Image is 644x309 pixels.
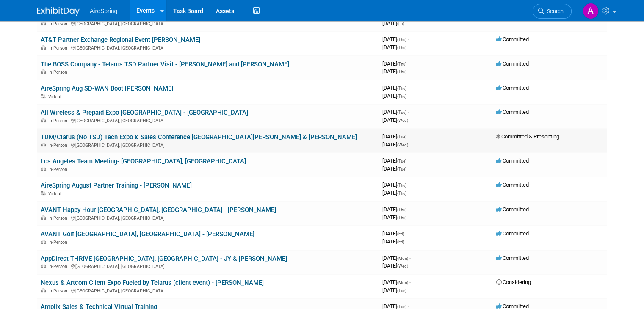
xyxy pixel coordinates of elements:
span: - [408,157,409,164]
span: (Thu) [397,183,406,188]
span: [DATE] [382,36,409,42]
a: The BOSS Company - Telarus TSD Partner Visit - [PERSON_NAME] and [PERSON_NAME] [41,61,289,68]
img: ExhibitDay [37,7,80,16]
span: (Tue) [397,135,406,139]
span: In-Person [48,264,70,269]
span: (Fri) [397,240,404,244]
span: (Thu) [397,94,406,99]
span: [DATE] [382,166,406,172]
a: Los Angeles Team Meeting- [GEOGRAPHIC_DATA], [GEOGRAPHIC_DATA] [41,157,246,165]
span: In-Person [48,143,70,148]
span: Committed [496,182,529,188]
div: [GEOGRAPHIC_DATA], [GEOGRAPHIC_DATA] [41,287,376,294]
a: AppDirect THRIVE [GEOGRAPHIC_DATA], [GEOGRAPHIC_DATA] - JY & [PERSON_NAME] [41,255,287,262]
span: Virtual [48,191,64,196]
a: AVANT Happy Hour [GEOGRAPHIC_DATA], [GEOGRAPHIC_DATA] - [PERSON_NAME] [41,206,276,214]
span: In-Person [48,21,70,27]
span: Committed [496,85,529,91]
span: In-Person [48,215,70,221]
img: In-Person Event [41,45,46,50]
span: [DATE] [382,44,406,50]
span: In-Person [48,45,70,51]
span: - [409,279,411,285]
span: (Wed) [397,143,408,147]
span: (Thu) [397,191,406,196]
span: AireSpring [90,8,117,14]
span: (Thu) [397,62,406,66]
span: [DATE] [382,279,411,285]
span: (Mon) [397,256,408,261]
img: Virtual Event [41,191,46,195]
span: [DATE] [382,117,408,123]
a: AireSpring Aug SD-WAN Boot [PERSON_NAME] [41,85,173,92]
span: (Tue) [397,167,406,171]
span: In-Person [48,69,70,75]
span: (Tue) [397,159,406,163]
span: - [408,206,409,212]
span: (Thu) [397,37,406,42]
div: [GEOGRAPHIC_DATA], [GEOGRAPHIC_DATA] [41,117,376,124]
span: [DATE] [382,85,409,91]
span: [DATE] [382,157,409,164]
span: [DATE] [382,190,406,196]
span: Committed [496,255,529,261]
span: (Tue) [397,288,406,293]
span: [DATE] [382,182,409,188]
span: In-Person [48,118,70,124]
img: In-Person Event [41,167,46,171]
span: (Thu) [397,207,406,212]
img: Angie Handal [583,3,599,19]
span: [DATE] [382,68,406,74]
img: In-Person Event [41,118,46,122]
span: Committed [496,61,529,67]
span: (Tue) [397,110,406,115]
span: [DATE] [382,262,408,269]
span: [DATE] [382,287,406,293]
span: (Fri) [397,21,404,26]
span: [DATE] [382,61,409,67]
span: (Thu) [397,86,406,91]
img: In-Person Event [41,21,46,25]
span: Search [544,8,564,14]
span: Committed [496,157,529,164]
span: (Wed) [397,118,408,123]
span: (Thu) [397,69,406,74]
span: Considering [496,279,531,285]
img: In-Person Event [41,288,46,292]
span: [DATE] [382,20,404,26]
a: AT&T Partner Exchange Regional Event [PERSON_NAME] [41,36,200,44]
span: [DATE] [382,206,409,212]
img: In-Person Event [41,143,46,147]
span: - [408,61,409,67]
a: Nexus & Artcom Client Expo Fueled by Telarus (client event) - [PERSON_NAME] [41,279,264,287]
span: [DATE] [382,141,408,148]
img: Virtual Event [41,94,46,98]
a: Search [533,4,572,19]
span: (Wed) [397,264,408,268]
div: [GEOGRAPHIC_DATA], [GEOGRAPHIC_DATA] [41,20,376,27]
img: In-Person Event [41,240,46,244]
span: [DATE] [382,230,406,237]
span: [DATE] [382,214,406,221]
span: In-Person [48,167,70,172]
span: - [408,109,409,115]
span: Committed & Presenting [496,133,559,140]
span: - [408,36,409,42]
span: [DATE] [382,255,411,261]
span: (Mon) [397,280,408,285]
span: Committed [496,109,529,115]
span: Committed [496,36,529,42]
span: Committed [496,230,529,237]
div: [GEOGRAPHIC_DATA], [GEOGRAPHIC_DATA] [41,214,376,221]
span: [DATE] [382,109,409,115]
span: - [408,85,409,91]
img: In-Person Event [41,69,46,74]
span: (Thu) [397,215,406,220]
div: [GEOGRAPHIC_DATA], [GEOGRAPHIC_DATA] [41,262,376,269]
a: All Wireless & Prepaid Expo [GEOGRAPHIC_DATA] - [GEOGRAPHIC_DATA] [41,109,248,116]
a: TDM/Clarus (No TSD) Tech Expo & Sales Conference [GEOGRAPHIC_DATA][PERSON_NAME] & [PERSON_NAME] [41,133,357,141]
img: In-Person Event [41,215,46,220]
span: [DATE] [382,133,409,140]
span: - [408,182,409,188]
span: (Tue) [397,304,406,309]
